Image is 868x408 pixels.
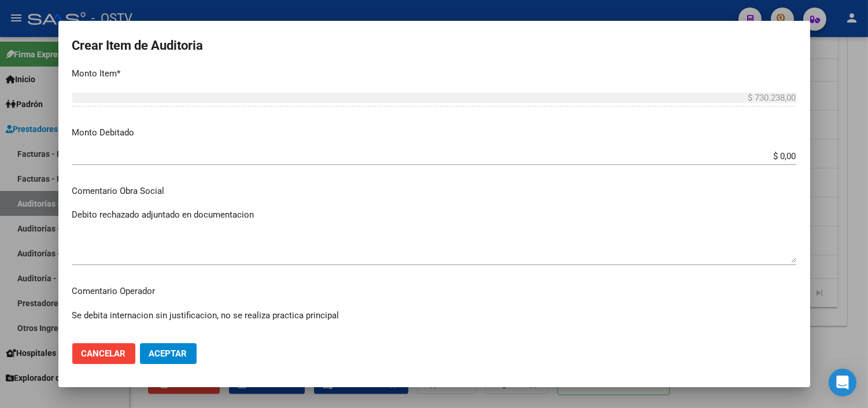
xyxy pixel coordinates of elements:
p: Monto Debitado [72,126,796,139]
p: Comentario Obra Social [72,185,796,198]
p: Monto Item [72,67,796,80]
span: Cancelar [82,348,126,359]
button: Cancelar [72,343,135,364]
div: Open Intercom Messenger [829,369,856,396]
span: Aceptar [149,348,187,359]
h2: Crear Item de Auditoria [72,35,796,57]
button: Aceptar [140,343,197,364]
p: Comentario Operador [72,285,796,298]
